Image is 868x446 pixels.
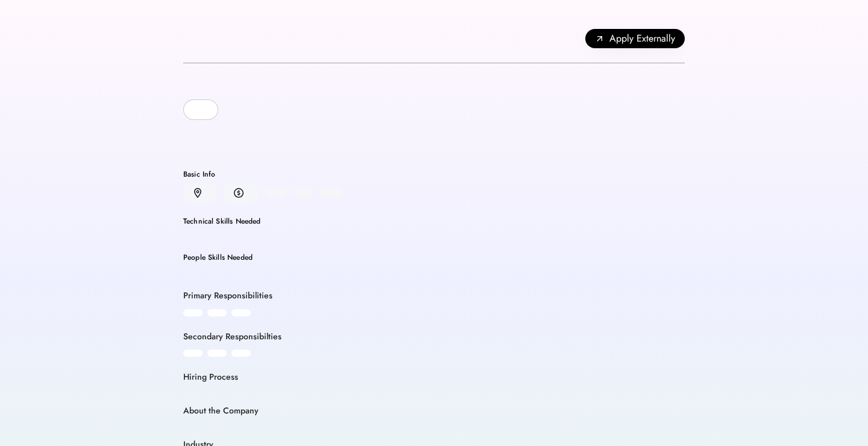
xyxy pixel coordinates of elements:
[183,218,685,225] div: Technical Skills Needed
[194,188,201,198] img: location.svg
[183,171,685,178] div: Basic Info
[234,187,244,198] img: money.svg
[183,405,259,417] div: About the Company
[183,254,685,261] div: People Skills Needed
[191,102,206,117] img: yH5BAEAAAAALAAAAAABAAEAAAIBRAA7
[183,371,238,383] div: Hiring Process
[183,331,281,343] div: Secondary Responsibilties
[183,290,272,302] div: Primary Responsibilities
[585,29,685,48] button: Apply Externally
[609,31,675,46] span: Apply Externally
